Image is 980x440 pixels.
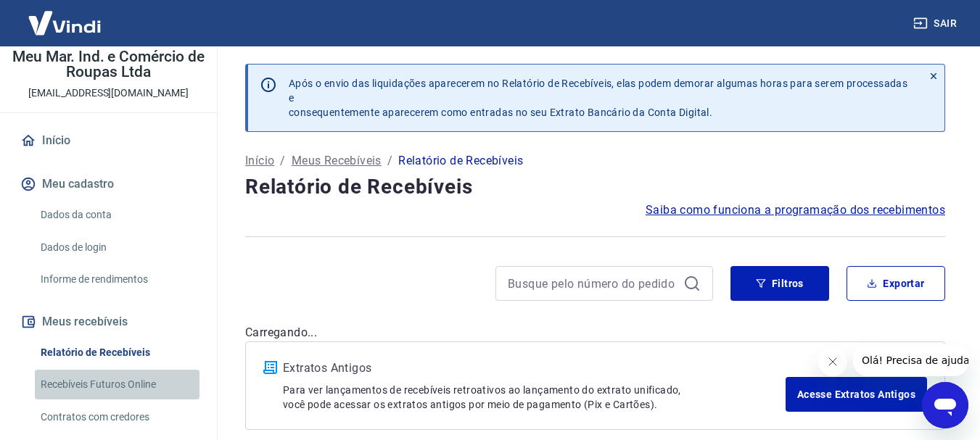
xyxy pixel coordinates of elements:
p: Carregando... [245,324,945,341]
p: Relatório de Recebíveis [398,152,523,170]
a: Dados da conta [35,200,199,230]
a: Informe de rendimentos [35,265,199,294]
input: Busque pelo número do pedido [508,273,678,294]
a: Início [17,125,199,157]
p: Meu Mar. Ind. e Comércio de Roupas Ltda [12,49,205,80]
a: Dados de login [35,233,199,262]
a: Recebíveis Futuros Online [35,370,199,399]
iframe: Fechar mensagem [818,347,847,376]
button: Filtros [730,266,829,301]
p: Extratos Antigos [283,360,786,377]
button: Exportar [847,266,945,301]
p: Para ver lançamentos de recebíveis retroativos ao lançamento do extrato unificado, você pode aces... [283,383,786,412]
a: Acesse Extratos Antigos [786,377,927,412]
a: Relatório de Recebíveis [35,338,199,368]
p: Após o envio das liquidações aparecerem no Relatório de Recebíveis, elas podem demorar algumas ho... [289,76,911,120]
button: Meus recebíveis [17,306,199,338]
span: Olá! Precisa de ajuda? [9,10,122,22]
button: Sair [910,10,963,37]
a: Contratos com credores [35,402,199,432]
img: Vindi [17,1,112,45]
p: / [387,152,392,170]
iframe: Botão para abrir a janela de mensagens [922,382,968,428]
a: Início [245,152,274,170]
button: Meu cadastro [17,168,199,200]
p: [EMAIL_ADDRESS][DOMAIN_NAME] [28,86,189,101]
a: Saiba como funciona a programação dos recebimentos [646,202,945,219]
h4: Relatório de Recebíveis [245,173,945,202]
a: Meus Recebíveis [292,152,382,170]
img: ícone [263,361,277,374]
p: / [280,152,285,170]
iframe: Mensagem da empresa [853,344,968,376]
